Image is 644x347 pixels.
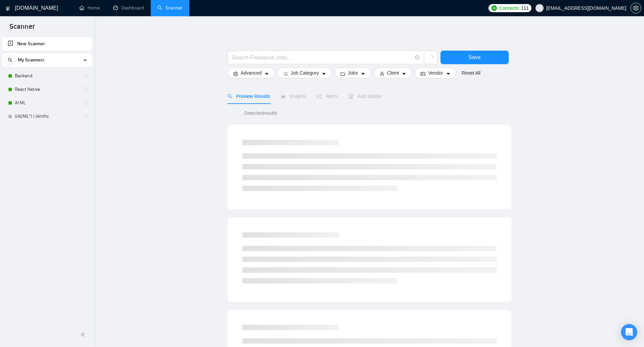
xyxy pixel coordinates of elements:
[349,94,353,99] span: robot
[468,53,480,61] span: Save
[83,114,89,119] span: holder
[18,53,45,67] span: My Scanners
[499,4,520,12] span: Connects:
[440,51,509,64] button: Save
[281,94,286,99] span: area-chart
[630,3,641,14] button: setting
[6,3,10,14] img: logo
[239,109,282,117] span: Detected results
[291,69,319,77] span: Job Category
[83,87,89,92] span: holder
[228,94,270,99] span: Preview Results
[5,58,15,62] span: search
[228,68,275,78] button: settingAdvancedcaret-down
[2,37,92,51] li: New Scanner
[113,5,144,11] a: dashboardDashboard
[349,94,382,99] span: Auto Bidder
[462,69,480,77] a: Reset All
[79,5,100,11] a: homeHome
[4,22,40,36] span: Scanner
[421,71,425,76] span: idcard
[537,6,542,10] span: user
[8,37,87,51] a: New Scanner
[380,71,384,76] span: user
[446,71,451,76] span: caret-down
[232,53,412,62] input: Search Freelance Jobs...
[415,68,456,78] button: idcardVendorcaret-down
[631,5,641,11] span: setting
[228,94,232,99] span: search
[15,69,79,83] a: Backend
[264,71,269,76] span: caret-down
[521,4,528,12] span: 111
[83,73,89,79] span: holder
[317,94,338,99] span: Alerts
[80,331,87,338] span: double-left
[317,94,321,99] span: notification
[281,94,306,99] span: Insights
[340,71,345,76] span: folder
[15,83,79,96] a: React Native
[15,110,79,123] a: ((AI/ML*) | (Artific
[83,100,89,106] span: holder
[348,69,358,77] span: Jobs
[233,71,238,76] span: setting
[387,69,399,77] span: Client
[278,68,332,78] button: barsJob Categorycaret-down
[492,5,497,11] img: upwork-logo.png
[630,5,641,11] a: setting
[5,55,16,65] button: search
[15,96,79,110] a: AI ML
[361,71,365,76] span: caret-down
[335,68,371,78] button: folderJobscaret-down
[428,55,434,61] span: loading
[2,53,92,123] li: My Scanners
[415,55,420,60] span: info-circle
[283,71,288,76] span: bars
[402,71,406,76] span: caret-down
[428,69,443,77] span: Vendor
[158,5,183,11] a: searchScanner
[241,69,262,77] span: Advanced
[374,68,412,78] button: userClientcaret-down
[321,71,326,76] span: caret-down
[621,324,637,340] div: Open Intercom Messenger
